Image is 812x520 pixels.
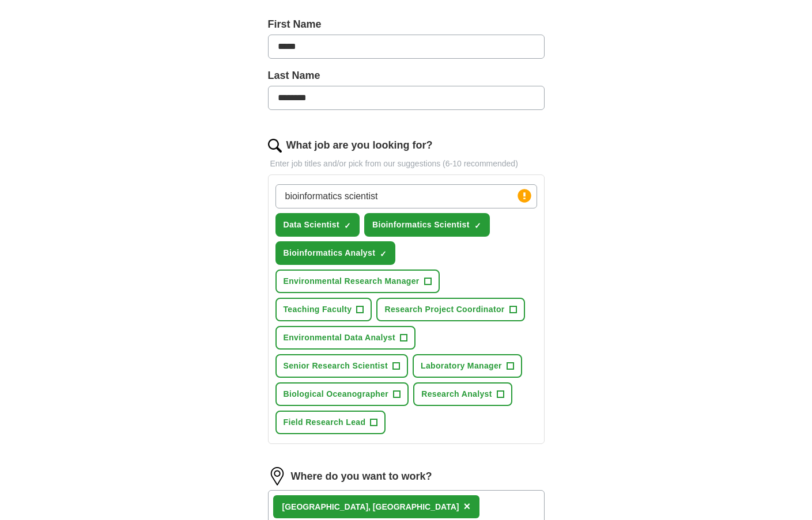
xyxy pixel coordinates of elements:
[275,298,372,321] button: Teaching Faculty
[384,303,504,316] span: Research Project Coordinator
[284,416,366,428] span: Field Research Lead
[463,498,470,515] button: ×
[268,158,545,170] p: Enter job titles and/or pick from our suggestions (6-10 recommended)
[474,221,481,230] span: ✓
[268,17,545,32] label: First Name
[275,354,409,378] button: Senior Research Scientist
[284,332,396,344] span: Environmental Data Analyst
[284,303,352,316] span: Teaching Faculty
[282,501,459,513] div: [GEOGRAPHIC_DATA], [GEOGRAPHIC_DATA]
[275,270,440,293] button: Environmental Research Manager
[275,411,386,434] button: Field Research Lead
[372,219,470,231] span: Bioinformatics Scientist
[275,241,396,265] button: Bioinformatics Analyst✓
[421,360,502,372] span: Laboratory Manager
[284,388,389,400] span: Biological Oceanographer
[344,221,351,230] span: ✓
[268,139,282,153] img: search.png
[421,388,492,400] span: Research Analyst
[275,184,537,208] input: Type a job title and press enter
[376,298,524,321] button: Research Project Coordinator
[275,213,360,237] button: Data Scientist✓
[268,467,286,485] img: location.png
[284,247,376,259] span: Bioinformatics Analyst
[268,68,545,83] label: Last Name
[284,219,340,231] span: Data Scientist
[286,138,433,153] label: What job are you looking for?
[380,249,387,259] span: ✓
[463,500,470,513] span: ×
[413,382,512,406] button: Research Analyst
[291,469,432,484] label: Where do you want to work?
[413,354,522,378] button: Laboratory Manager
[284,360,388,372] span: Senior Research Scientist
[275,382,409,406] button: Biological Oceanographer
[364,213,490,237] button: Bioinformatics Scientist✓
[275,326,416,350] button: Environmental Data Analyst
[284,275,420,287] span: Environmental Research Manager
